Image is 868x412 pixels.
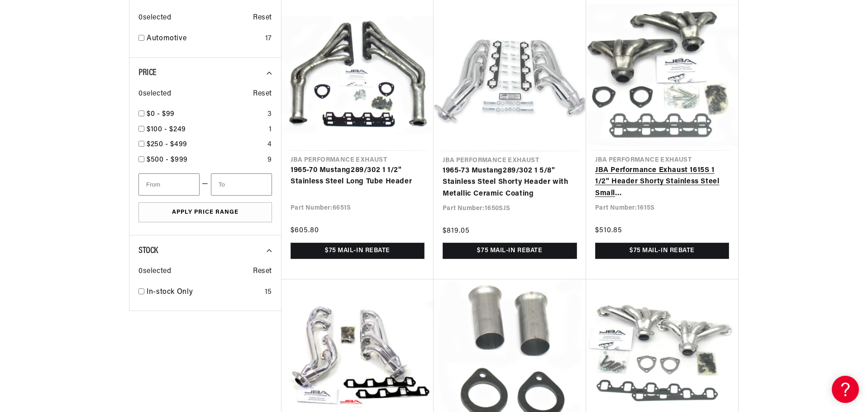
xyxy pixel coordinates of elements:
[147,110,175,118] span: $0 - $99
[202,178,209,190] span: —
[265,33,272,45] div: 17
[595,165,729,200] a: JBA Performance Exhaust 1615S 1 1/2" Header Shorty Stainless Steel Small BlockUniversal/302/351
[443,165,577,200] a: 1965-73 Mustang289/302 1 5/8" Stainless Steel Shorty Header with Metallic Ceramic Coating
[147,156,188,163] span: $500 - $999
[147,287,261,298] a: In-stock Only
[147,33,262,45] a: Automotive
[211,173,272,196] input: To
[138,173,200,196] input: From
[147,126,186,133] span: $100 - $249
[138,202,272,223] button: Apply Price Range
[147,141,187,148] span: $250 - $499
[138,266,171,278] span: 0 selected
[267,154,272,166] div: 9
[253,88,272,100] span: Reset
[267,139,272,151] div: 4
[253,266,272,278] span: Reset
[138,12,171,24] span: 0 selected
[269,124,272,136] div: 1
[267,109,272,120] div: 3
[138,68,157,77] span: Price
[291,165,424,188] a: 1965-70 Mustang289/302 1 1/2" Stainless Steel Long Tube Header
[138,88,171,100] span: 0 selected
[265,287,272,298] div: 15
[253,12,272,24] span: Reset
[138,246,158,255] span: Stock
